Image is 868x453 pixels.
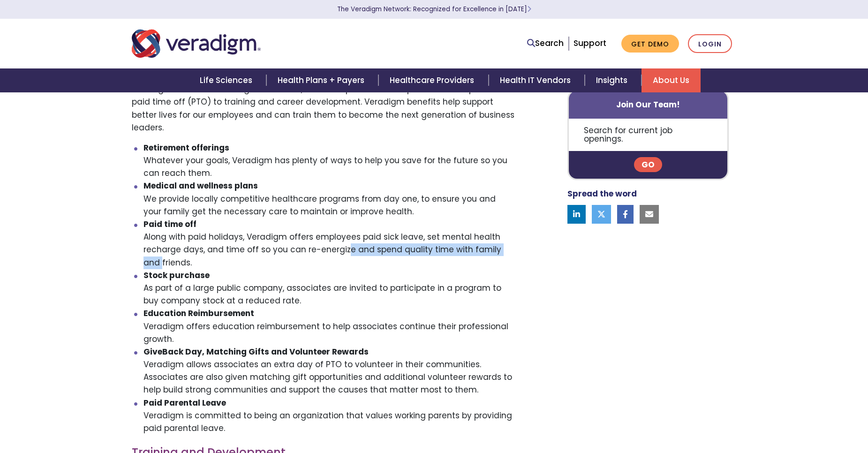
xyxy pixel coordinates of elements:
strong: Paid time off [143,219,196,230]
li: Veradigm allows associates an extra day of PTO to volunteer in their communities. Associates are ... [143,346,515,397]
strong: Retirement offerings [143,142,229,153]
a: Insights [585,68,642,92]
a: Healthcare Providers [378,68,488,92]
a: Health Plans + Payers [266,68,378,92]
strong: Join Our Team! [616,99,680,110]
strong: GiveBack Day, Matching Gifts and Volunteer Rewards [143,346,369,357]
li: Along with paid holidays, Veradigm offers employees paid sick leave, set mental health recharge d... [143,218,515,269]
p: Veradigm offers a wide range of benefits, from competitive health plans and comprehensive paid ti... [132,83,515,134]
li: Whatever your goals, Veradigm has plenty of ways to help you save for the future so you can reach... [143,142,515,180]
a: Health IT Vendors [489,68,585,92]
img: Veradigm logo [132,28,261,59]
strong: Spread the word [567,189,637,200]
strong: Education Reimbursement [143,308,254,319]
a: Life Sciences [189,68,266,92]
a: Support [574,38,606,49]
li: Veradigm is committed to being an organization that values working parents by providing paid pare... [143,397,515,435]
span: Learn More [527,5,531,14]
li: We provide locally competitive healthcare programs from day one, to ensure you and your family ge... [143,180,515,218]
li: Veradigm offers education reimbursement to help associates continue their professional growth. [143,307,515,346]
a: Go [634,158,662,173]
strong: Stock purchase [143,270,210,281]
a: Search [527,37,564,50]
a: The Veradigm Network: Recognized for Excellence in [DATE]Learn More [337,5,531,14]
a: Get Demo [621,35,679,53]
a: About Us [642,68,701,92]
a: Login [688,34,732,53]
p: Search for current job openings. [569,119,728,151]
strong: Medical and wellness plans [143,180,258,191]
strong: Paid Parental Leave [143,397,226,408]
li: As part of a large public company, associates are invited to participate in a program to buy comp... [143,269,515,308]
